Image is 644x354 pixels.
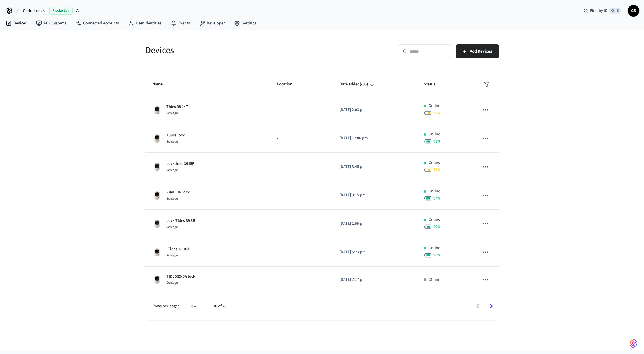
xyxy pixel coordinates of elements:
[152,134,162,143] img: Schlage Sense Smart Deadbolt with Camelot Trim, Front
[277,221,326,227] p: -
[277,107,326,113] p: -
[433,139,441,144] span: 91 %
[433,224,441,230] span: 80 %
[145,44,319,56] h5: Devices
[424,80,443,89] span: Status
[152,105,162,115] img: Schlage Sense Smart Deadbolt with Camelot Trim, Front
[340,249,410,255] p: [DATE] 5:23 pm
[166,189,190,195] p: Sian 11P lock
[31,18,71,28] a: ACS Systems
[429,131,440,137] p: Online
[166,104,188,110] p: Tides 38 14T
[340,135,410,141] p: [DATE] 12:08 pm
[590,8,608,14] span: Find by ID
[152,80,170,89] span: Name
[628,6,639,16] span: CS
[152,191,162,200] img: Schlage Sense Smart Deadbolt with Camelot Trim, Front
[152,275,162,284] img: Schlage Sense Smart Deadbolt with Camelot Trim, Front
[429,217,440,223] p: Online
[340,80,376,89] span: Date added(-05)
[166,18,195,28] a: Events
[429,277,440,283] p: Offline
[340,192,410,198] p: [DATE] 3:15 pm
[166,218,195,224] p: Lock Tides 39 3R
[340,221,410,227] p: [DATE] 1:55 pm
[277,164,326,170] p: -
[429,188,440,194] p: Online
[609,8,621,14] span: Ctrl K
[340,277,410,283] p: [DATE] 7:17 pm
[23,7,45,14] span: Cielo Locks
[71,18,124,28] a: Connected Accounts
[166,274,195,280] p: TIDES39-5A lock
[340,164,410,170] p: [DATE] 3:45 pm
[145,14,499,321] table: sticky table
[433,110,441,116] span: 50 %
[166,246,190,252] p: LTides 38 10A
[429,160,440,166] p: Online
[152,248,162,257] img: Schlage Sense Smart Deadbolt with Camelot Trim, Front
[166,196,178,201] span: Schlage
[195,18,229,28] a: Developer
[166,139,178,144] span: Schlage
[433,252,441,258] span: 90 %
[124,18,166,28] a: User Identities
[166,161,194,167] p: Locktides 3915F
[186,302,200,310] div: 10
[484,299,498,313] button: Go to next page
[277,80,300,89] span: Location
[429,245,440,251] p: Online
[277,135,326,141] p: -
[277,192,326,198] p: -
[166,111,178,116] span: Schlage
[1,18,31,28] a: Devices
[152,162,162,172] img: Schlage Sense Smart Deadbolt with Camelot Trim, Front
[209,303,226,309] p: 1–10 of 26
[433,167,441,173] span: 49 %
[166,253,178,258] span: Schlage
[340,107,410,113] p: [DATE] 2:03 pm
[166,280,178,285] span: Schlage
[49,7,73,15] span: Production
[152,219,162,229] img: Schlage Sense Smart Deadbolt with Camelot Trim, Front
[152,303,179,309] p: Rows per page:
[277,249,326,255] p: -
[456,44,499,58] button: Add Devices
[229,18,261,28] a: Settings
[579,6,625,16] div: Find by IDCtrl K
[470,48,492,55] span: Add Devices
[166,132,185,139] p: T398s lock
[277,277,326,283] p: -
[628,5,639,17] button: CS
[429,103,440,109] p: Online
[166,224,178,229] span: Schlage
[630,339,637,348] img: SeamLogoGradient.69752ec5.svg
[433,195,441,201] span: 97 %
[166,168,178,172] span: Schlage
